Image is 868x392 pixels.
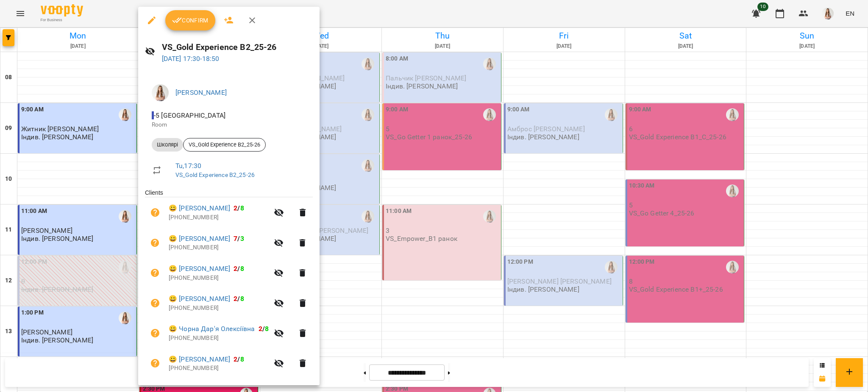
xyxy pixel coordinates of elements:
a: VS_Gold Experience B2_25-26 [175,171,255,178]
button: Unpaid. Bill the attendance? [145,293,165,313]
span: 8 [265,325,269,333]
p: [PHONE_NUMBER] [169,364,269,373]
div: VS_Gold Experience B2_25-26 [183,138,266,152]
span: 8 [240,355,244,363]
a: 😀 [PERSON_NAME] [169,234,230,244]
p: [PHONE_NUMBER] [169,334,269,342]
span: VS_Gold Experience B2_25-26 [184,141,265,149]
a: [PERSON_NAME] [175,88,227,97]
button: Unpaid. Bill the attendance? [145,353,165,373]
button: Unpaid. Bill the attendance? [145,233,165,253]
span: 8 [240,265,244,273]
a: 😀 [PERSON_NAME] [169,354,230,364]
span: 2 [259,325,262,333]
a: Tu , 17:30 [175,162,201,170]
button: Unpaid. Bill the attendance? [145,263,165,283]
a: 😀 [PERSON_NAME] [169,203,230,213]
a: 😀 [PERSON_NAME] [169,264,230,274]
span: 2 [234,265,237,273]
p: Room [152,121,306,129]
p: [PHONE_NUMBER] [169,213,269,222]
b: / [234,265,244,273]
h6: VS_Gold Experience B2_25-26 [162,41,313,54]
span: 8 [240,204,244,212]
b: / [234,204,244,212]
button: Confirm [165,10,215,30]
span: 7 [234,235,237,243]
span: 2 [234,204,237,212]
b: / [259,325,269,333]
p: [PHONE_NUMBER] [169,243,269,252]
a: 😀 Чорна Дар'я Олексіївна [169,324,255,334]
a: [DATE] 17:30-18:50 [162,55,220,63]
b: / [234,355,244,363]
b: / [234,295,244,303]
span: 8 [240,295,244,303]
span: - 5 [GEOGRAPHIC_DATA] [152,111,227,119]
span: Школярі [152,141,183,149]
img: 991d444c6ac07fb383591aa534ce9324.png [152,84,169,101]
span: 3 [240,235,244,243]
span: 2 [234,295,237,303]
span: 2 [234,355,237,363]
button: Unpaid. Bill the attendance? [145,323,165,343]
button: Unpaid. Bill the attendance? [145,202,165,223]
a: 😀 [PERSON_NAME] [169,294,230,304]
p: [PHONE_NUMBER] [169,304,269,312]
b: / [234,235,244,243]
p: [PHONE_NUMBER] [169,274,269,282]
span: Confirm [172,15,209,25]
